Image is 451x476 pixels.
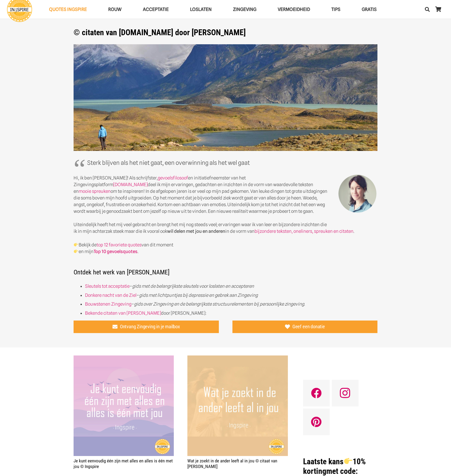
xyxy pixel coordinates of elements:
[74,242,377,255] p: Bekijk de van dit moment en mijn .
[167,229,225,234] b: wil delen met jou en anderen
[74,242,78,247] img: 👉
[187,458,277,469] a: Wat je zoekt in de ander leeft al in jou © citaat van [PERSON_NAME]
[74,175,377,215] p: Hi, ik ben [PERSON_NAME]! Als schrijfster, en initiatiefneemster van het Zingevingsplatform deel ...
[278,7,310,12] span: VERMOEIDHEID
[85,310,161,316] a: Bekende citaten van [PERSON_NAME]
[85,310,378,317] li: door [PERSON_NAME]:
[362,7,377,12] span: GRATIS
[74,262,377,276] h2: Ontdek het werk van [PERSON_NAME]
[134,301,305,307] em: gids over Zingeving en de belangrijkste structuurelementen bij persoonlijke zingeving.
[187,356,288,361] a: Wat je zoekt in de ander leeft al in jou © citaat van Ingspire
[85,283,130,289] a: Sleutels tot acceptatie
[267,3,321,16] a: VERMOEIDHEIDVERMOEIDHEID Menu
[49,7,87,12] span: QUOTES INGSPIRE
[74,249,78,254] img: 👉
[74,44,377,151] img: Spreuken en Levenslessen van Inge oprichtster van Ingspire het platform voor zingeving
[303,409,330,435] a: Pinterest
[232,321,378,333] a: Geef een donatie
[190,7,212,12] span: Loslaten
[85,283,378,290] li: –
[96,242,142,247] a: top 12 favoriete quotes
[74,28,377,37] h1: © citaten van [DOMAIN_NAME] door [PERSON_NAME]
[79,189,111,194] a: mooie spreuken
[422,3,433,16] a: Zoeken
[303,380,330,406] a: Facebook
[74,356,174,361] a: Je kunt eenvoudig één zijn met alles en alles is één met jou © Ingspire
[158,175,188,181] a: gevoelsfilosoof
[292,324,325,330] span: Geef een donatie
[143,7,169,12] span: Acceptatie
[85,293,136,298] a: Donkere nacht van de Ziel
[255,229,353,234] a: bijzondere teksten, oneliners, spreuken en citaten
[38,3,98,16] a: QUOTES INGSPIREQUOTES INGSPIRE Menu
[120,324,180,330] span: Ontvang Zingeving in je mailbox
[85,301,378,307] li: –
[85,292,378,299] li: –
[233,7,256,12] span: Zingeving
[87,158,364,168] p: Sterk blijven als het niet gaat, een overwinning als het wel gaat
[344,457,352,465] img: 👉
[139,293,258,298] em: gids met lichtpuntjes bij depressie en gebrek aan Zingeving
[132,283,254,289] em: gids met de belangrijkste sleutels voor loslaten en accepteren
[132,3,179,16] a: AcceptatieAcceptatie Menu
[332,380,359,406] a: Instagram
[108,7,122,12] span: ROUW
[85,301,131,307] a: Bouwstenen Zingeving
[337,175,377,215] img: Inge Geertzen - schrijfster Ingspire.nl, markteer en handmassage therapeut
[74,221,377,235] p: Uiteindelijk heeft het mij veel gebracht en brengt het mij nog steeds veel; ervaringen waar ik va...
[98,3,132,16] a: ROUWROUW Menu
[179,3,222,16] a: LoslatenLoslaten Menu
[113,182,148,187] a: [DOMAIN_NAME]
[74,458,173,469] a: Je kunt eenvoudig één zijn met alles en alles is één met jou © Ingspire
[321,3,351,16] a: TIPSTIPS Menu
[187,355,288,456] img: Wat je zoekt in de ander leeft al in jou - citaat van Ingspire
[74,321,219,333] a: Ontvang Zingeving in je mailbox
[222,3,267,16] a: ZingevingZingeving Menu
[94,249,138,254] a: Top 10 gevoelsquotes
[331,7,340,12] span: TIPS
[351,3,387,16] a: GRATISGRATIS Menu
[303,457,366,476] strong: Laatste kans 10% korting
[74,355,174,456] img: Je kunt eenvoudig 1 zijn met alles en alles is 1 met jou - citaat van Inge Geertzen op het zingev...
